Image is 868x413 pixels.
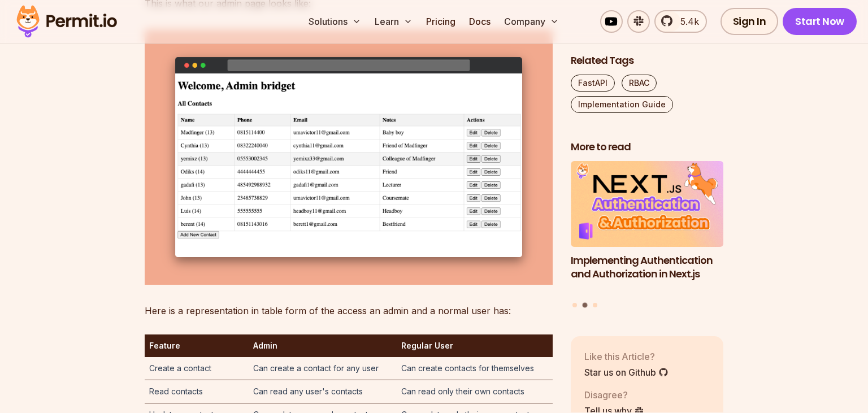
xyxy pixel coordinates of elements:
[370,10,417,33] button: Learn
[253,341,277,350] strong: Admin
[583,303,588,308] button: Go to slide 2
[674,15,699,28] span: 5.4k
[11,2,122,41] img: Permit logo
[571,141,723,155] h2: More to read
[571,162,723,310] div: Posts
[571,54,723,68] h2: Related Tags
[465,10,495,33] a: Docs
[571,162,723,296] li: 2 of 3
[571,162,723,247] img: Implementing Authentication and Authorization in Next.js
[593,303,597,307] button: Go to slide 3
[654,10,707,33] a: 5.4k
[584,388,644,402] p: Disagree?
[401,341,453,350] strong: Regular User
[584,366,669,379] a: Star us on Github
[783,8,857,35] a: Start Now
[397,380,553,403] td: Can read only their own contacts
[721,8,779,35] a: Sign In
[145,357,249,380] td: Create a contact
[145,303,553,319] p: Here is a representation in table form of the access an admin and a normal user has:
[304,10,366,33] button: Solutions
[249,357,397,380] td: Can create a contact for any user
[145,380,249,403] td: Read contacts
[622,75,657,92] a: RBAC
[422,10,460,33] a: Pricing
[149,341,180,350] strong: Feature
[571,97,673,114] a: Implementation Guide
[397,357,553,380] td: Can create contacts for themselves
[249,380,397,403] td: Can read any user's contacts
[571,254,723,282] h3: Implementing Authentication and Authorization in Next.js
[572,303,577,307] button: Go to slide 1
[584,350,669,363] p: Like this Article?
[500,10,563,33] button: Company
[571,75,615,92] a: FastAPI
[145,29,553,284] img: image - 2025-02-05T154319.468.png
